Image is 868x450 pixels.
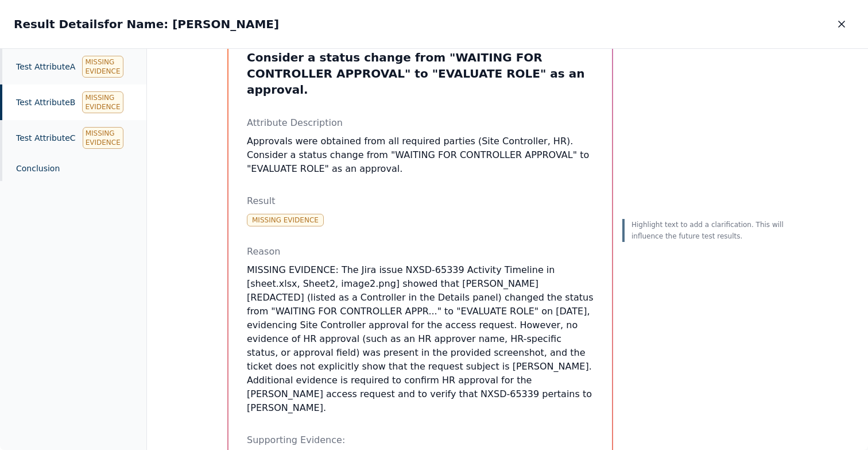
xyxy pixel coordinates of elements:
[14,16,279,32] h2: Result Details for Name: [PERSON_NAME]
[247,194,594,208] p: Result
[247,245,594,259] p: Reason
[82,91,123,113] div: Missing Evidence
[247,134,594,176] p: Approvals were obtained from all required parties (Site Controller, HR). Consider a status change...
[631,219,788,242] p: Highlight text to add a clarification. This will influence the future test results.
[82,56,123,78] div: Missing Evidence
[83,127,123,149] div: Missing Evidence
[247,263,594,415] p: MISSING EVIDENCE: The Jira issue NXSD-65339 Activity Timeline in [sheet.xlsx, Sheet2, image2.png]...
[247,17,594,98] h3: Test Attribute B : Approvals were obtained from all required parties (Site Controller, HR). Consi...
[247,214,324,226] div: Missing Evidence
[247,116,594,130] p: Attribute Description
[247,433,594,447] p: Supporting Evidence:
